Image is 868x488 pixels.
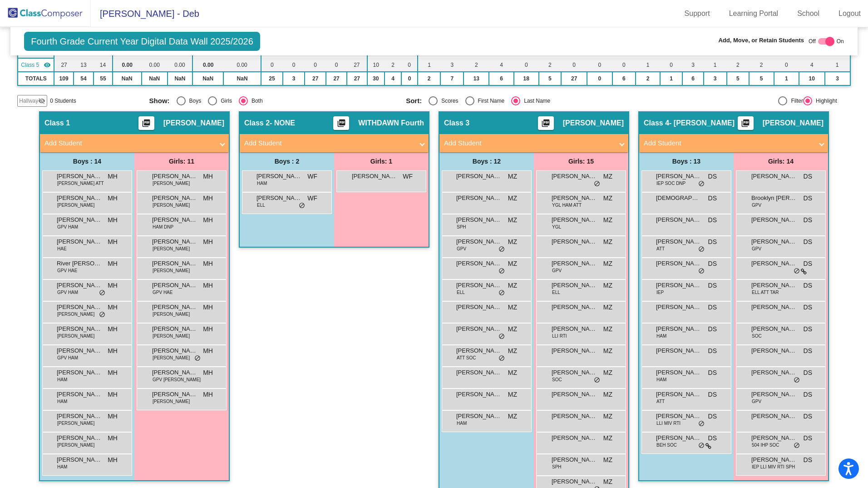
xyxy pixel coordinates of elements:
[708,215,717,225] span: DS
[152,368,197,377] span: [PERSON_NAME]
[192,72,224,85] td: NaN
[203,346,213,356] span: MH
[639,152,734,170] div: Boys : 13
[708,281,717,290] span: DS
[152,346,197,355] span: [PERSON_NAME]
[656,281,701,290] span: [PERSON_NAME]
[40,134,229,152] mat-expansion-panel-header: Add Student
[24,32,260,51] span: Fourth Grade Current Year Digital Data Wall 2025/2026
[194,355,201,362] span: do_not_disturb_alt
[44,119,70,128] span: Class 1
[57,215,102,224] span: [PERSON_NAME]
[456,237,502,246] span: [PERSON_NAME]
[248,97,263,105] div: Both
[57,267,77,274] span: GPV HAE
[240,152,334,170] div: Boys : 2
[307,172,317,181] span: WF
[270,119,295,128] span: - NONE
[223,72,261,85] td: NaN
[751,194,797,203] span: Brooklyn [PERSON_NAME]
[57,180,104,187] span: [PERSON_NAME] ATT
[539,58,561,72] td: 2
[153,202,190,209] span: [PERSON_NAME]
[456,303,502,312] span: [PERSON_NAME]
[508,215,517,225] span: MZ
[498,289,505,297] span: do_not_disturb_alt
[113,58,142,72] td: 0.00
[217,97,232,105] div: Girls
[163,119,224,128] span: [PERSON_NAME]
[612,72,636,85] td: 6
[603,172,612,181] span: MZ
[804,172,812,181] span: DS
[831,6,868,21] a: Logout
[403,172,413,181] span: WF
[305,58,326,72] td: 0
[18,72,54,85] td: TOTALS
[54,72,74,85] td: 109
[192,58,224,72] td: 0.00
[552,194,597,203] span: [PERSON_NAME]
[203,237,213,247] span: MH
[57,224,78,230] span: GPV HAM
[283,58,305,72] td: 0
[708,303,717,312] span: DS
[704,58,727,72] td: 1
[552,324,597,334] span: [PERSON_NAME]
[552,346,597,355] span: [PERSON_NAME]
[804,346,812,356] span: DS
[498,268,505,275] span: do_not_disturb_alt
[57,202,94,209] span: [PERSON_NAME]
[203,172,213,181] span: MH
[751,303,797,312] span: [PERSON_NAME]
[152,324,197,334] span: [PERSON_NAME]
[456,194,502,203] span: [PERSON_NAME]
[508,194,517,203] span: MZ
[804,215,812,225] span: DS
[444,138,613,149] mat-panel-title: Add Student
[99,289,105,297] span: do_not_disturb_alt
[261,72,283,85] td: 25
[257,180,267,187] span: HAM
[656,289,664,296] span: IEP
[751,237,797,246] span: [PERSON_NAME]
[50,97,76,105] span: 0 Students
[809,37,816,45] span: Off
[540,119,551,131] mat-icon: picture_as_pdf
[656,194,701,203] span: [DEMOGRAPHIC_DATA][PERSON_NAME]
[240,134,429,152] mat-expansion-panel-header: Add Student
[708,346,717,356] span: DS
[636,72,660,85] td: 2
[406,96,656,105] mat-radio-group: Select an option
[352,172,397,181] span: [PERSON_NAME]
[94,72,113,85] td: 55
[19,97,38,105] span: Hallway
[603,346,612,356] span: MZ
[57,245,67,252] span: HAE
[799,58,825,72] td: 4
[149,97,170,105] span: Show:
[153,354,190,361] span: [PERSON_NAME]
[698,180,705,188] span: do_not_disturb_alt
[594,180,600,188] span: do_not_disturb_alt
[108,368,118,378] span: MH
[804,281,812,290] span: DS
[457,245,466,252] span: GPV
[722,6,786,21] a: Learning Portal
[44,138,213,149] mat-panel-title: Add Student
[94,58,113,72] td: 14
[498,333,505,340] span: do_not_disturb_alt
[708,259,717,269] span: DS
[751,172,797,181] span: [PERSON_NAME]
[141,119,152,131] mat-icon: picture_as_pdf
[660,58,683,72] td: 0
[57,311,94,318] span: [PERSON_NAME]
[18,58,54,72] td: Shelly Foote - FOOTE
[508,237,517,247] span: MZ
[57,333,94,339] span: [PERSON_NAME]
[656,180,686,187] span: IEP SOC DNP
[223,58,261,72] td: 0.00
[440,58,464,72] td: 3
[457,289,465,296] span: ELL
[660,72,683,85] td: 1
